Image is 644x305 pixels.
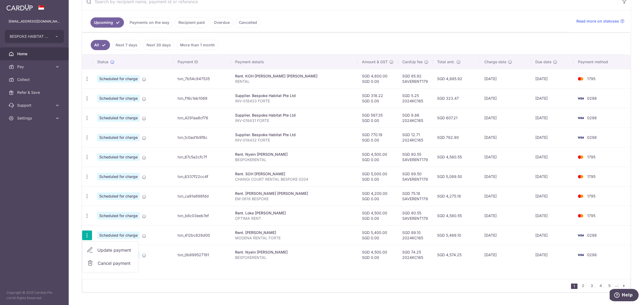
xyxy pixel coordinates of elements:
td: SGD 5,089.50 [433,167,480,186]
td: SGD 74.25 2024KC165 [398,245,433,265]
span: Pay [17,64,53,69]
td: txn_1c0ad1b9f8c [173,128,231,147]
td: [DATE] [480,186,531,206]
td: [DATE] [480,88,531,108]
td: txn_ca91e898fdd [173,186,231,206]
td: SGD 4,500.00 SGD 0.00 [358,245,398,265]
td: SGD 85.92 SAVERENT179 [398,69,433,88]
a: 4 [597,282,604,289]
td: txn_7b54c947535 [173,69,231,88]
td: SGD 80.55 SAVERENT179 [398,206,433,225]
div: Supplier. Bespoke Habitat Pte Ltd [235,132,353,137]
span: 1795 [587,155,595,159]
td: [DATE] [480,206,531,225]
td: [DATE] [531,245,574,265]
img: Bank Card [575,115,586,121]
a: All [91,40,110,50]
td: SGD 5,000.00 SGD 0.00 [358,167,398,186]
td: [DATE] [531,108,574,128]
td: SGD 597.35 SGD 0.00 [358,108,398,128]
div: Rent. [PERSON_NAME] [PERSON_NAME] [235,191,353,196]
td: SGD 5,489.10 [433,225,480,245]
td: txn_67c5a2cfc7f [173,147,231,167]
a: Cancelled [235,17,261,28]
p: RENTAL [235,79,353,84]
img: Bank Card [575,154,586,160]
td: txn_6337f22cc4f [173,167,231,186]
td: [DATE] [480,69,531,88]
td: SGD 5.25 2024KC165 [398,88,433,108]
span: Scheduled for charge [97,134,140,141]
div: Rent. SOH [PERSON_NAME] [235,171,353,177]
a: Upcoming [90,17,124,28]
td: txn_0b899527191 [173,245,231,265]
div: Rent. Nyein [PERSON_NAME] [235,152,353,157]
td: SGD 4,885.92 [433,69,480,88]
span: 0298 [587,252,597,257]
img: Bank Card [575,252,586,258]
span: 0298 [587,233,597,237]
img: Bank Card [575,213,586,219]
td: SGD 323.47 [433,88,480,108]
td: [DATE] [531,147,574,167]
span: 1795 [587,76,595,81]
td: SGD 9.86 2024KC165 [398,108,433,128]
p: CHANGI COURT RENTAL BESPOKE 0204 [235,177,353,182]
p: INV-018432 FORTE [235,137,353,143]
td: SGD 89.10 2024KC165 [398,225,433,245]
td: SGD 318.22 SGD 0.00 [358,88,398,108]
p: INV-018433 FORTE [235,98,353,104]
span: Refer & Save [17,90,53,95]
td: [DATE] [480,147,531,167]
span: Scheduled for charge [97,212,140,220]
span: Scheduled for charge [97,173,140,180]
td: SGD 4,574.25 [433,245,480,265]
span: Scheduled for charge [97,114,140,122]
a: Overdue [210,17,233,28]
td: SGD 4,275.18 [433,186,480,206]
a: 3 [588,282,595,289]
span: 1795 [587,174,595,179]
li: ... [615,282,619,289]
td: SGD 12.71 2024KC165 [398,128,433,147]
td: SGD 782.90 [433,128,480,147]
span: 0298 [587,135,597,140]
p: INV-018431 FORTE [235,118,353,123]
td: txn_b8c03eeb7ef [173,206,231,225]
td: SGD 4,580.55 [433,147,480,167]
img: Bank Card [575,76,586,82]
span: 1795 [587,194,595,198]
td: [DATE] [531,69,574,88]
span: 0298 [587,116,597,120]
img: Bank Card [575,232,586,239]
a: Next 7 days [112,40,141,50]
p: MODENA RENTAL FORTE [235,235,353,241]
span: Settings [17,116,53,121]
a: Payments on the way [126,17,173,28]
div: Supplier. Bespoke Habitat Pte Ltd [235,93,353,98]
th: Payment method [574,55,631,69]
nav: pager [571,279,630,292]
td: [DATE] [531,225,574,245]
img: Bank Card [575,193,586,199]
p: BESPOKERENTAL [235,255,353,260]
p: EM 0619 BESPOKE [235,196,353,202]
td: SGD 5,400.00 SGD 0.00 [358,225,398,245]
td: SGD 4,580.55 [433,206,480,225]
div: Rent. Loke [PERSON_NAME] [235,210,353,216]
td: SGD 89.50 SAVERENT179 [398,167,433,186]
a: Next 30 days [143,40,174,50]
div: Rent. Nyein [PERSON_NAME] [235,250,353,255]
span: Read more on statuses [576,18,619,24]
span: Scheduled for charge [97,153,140,161]
span: Amount & GST [362,59,388,65]
span: Scheduled for charge [97,75,140,83]
li: 1 [571,284,577,289]
td: [DATE] [531,186,574,206]
div: Supplier. Bespoke Habitat Pte Ltd [235,113,353,118]
span: Due date [535,59,551,65]
a: Read more on statuses [576,18,624,24]
button: BESPOKE HABITAT FORTE PTE. LTD. [5,30,64,43]
span: Collect [17,77,53,82]
td: [DATE] [480,167,531,186]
